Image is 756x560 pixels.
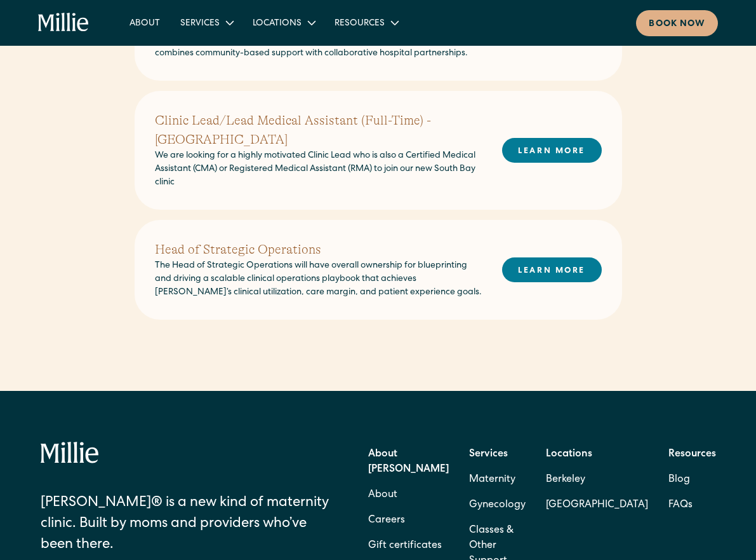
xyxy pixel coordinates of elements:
[668,449,716,460] strong: Resources
[41,493,338,556] div: [PERSON_NAME]® is a new kind of maternity clinic. Built by moms and providers who’ve been there.
[636,10,718,36] a: Book now
[170,12,242,33] div: Services
[546,467,648,493] a: Berkeley
[324,12,408,33] div: Resources
[119,12,170,33] a: About
[335,17,385,31] div: Resources
[502,257,602,282] a: LEARN MORE
[546,493,648,518] a: [GEOGRAPHIC_DATA]
[469,449,508,460] strong: Services
[242,12,324,33] div: Locations
[649,18,705,31] div: Book now
[155,240,482,259] h2: Head of Strategic Operations
[469,493,526,518] a: Gynecology
[155,111,482,149] h2: Clinic Lead/Lead Medical Assistant (Full-Time) - [GEOGRAPHIC_DATA]
[38,13,90,33] a: home
[668,493,693,518] a: FAQs
[368,533,442,559] a: Gift certificates
[368,508,405,533] a: Careers
[668,467,690,493] a: Blog
[368,449,449,475] strong: About [PERSON_NAME]
[155,149,482,189] p: We are looking for a highly motivated Clinic Lead who is also a Certified Medical Assistant (CMA)...
[155,259,482,299] p: The Head of Strategic Operations will have overall ownership for blueprinting and driving a scala...
[368,482,397,508] a: About
[253,17,302,31] div: Locations
[469,467,515,493] a: Maternity
[502,138,602,163] a: LEARN MORE
[180,17,220,31] div: Services
[546,449,592,460] strong: Locations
